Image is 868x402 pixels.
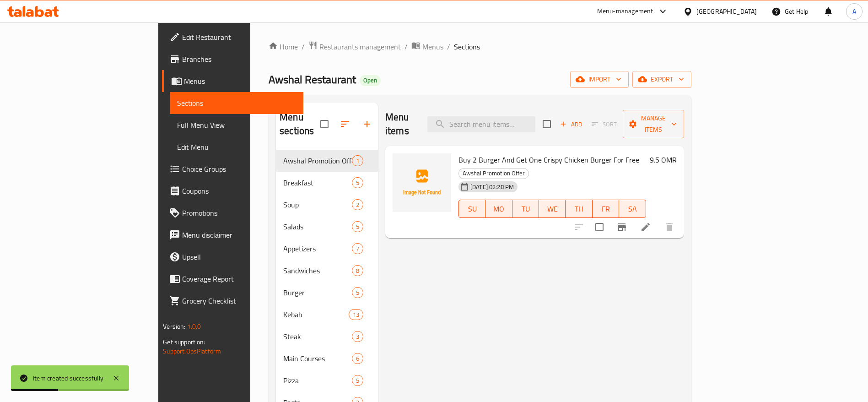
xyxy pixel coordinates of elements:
[593,200,619,218] button: FR
[308,41,401,53] a: Restaurants management
[182,295,296,306] span: Grocery Checklist
[352,353,363,364] div: items
[352,244,363,253] span: 7
[170,136,303,158] a: Edit Menu
[590,217,609,237] span: Select to update
[352,155,363,166] div: items
[276,150,378,172] div: Awshal Promotion Offer1
[352,223,363,231] span: 5
[696,6,757,16] div: [GEOGRAPHIC_DATA]
[319,41,401,52] span: Restaurants management
[334,113,356,135] span: Sort sections
[630,113,677,136] span: Manage items
[512,200,539,218] button: TU
[454,41,480,52] span: Sections
[283,309,349,320] span: Kebab
[352,332,363,341] span: 3
[485,200,512,218] button: MO
[283,199,352,210] span: Soup
[276,238,378,260] div: Appetizers7
[162,26,303,48] a: Edit Restaurant
[283,177,352,188] div: Breakfast
[283,353,352,364] span: Main Courses
[352,199,363,210] div: items
[352,287,363,298] div: items
[566,200,592,218] button: TH
[559,119,583,130] span: Add
[276,282,378,304] div: Burger5
[352,177,363,188] div: items
[360,75,381,86] div: Open
[276,326,378,348] div: Steak3
[516,202,535,216] span: TU
[352,375,363,386] div: items
[276,260,378,282] div: Sandwiches8
[352,157,363,165] span: 1
[556,117,586,131] button: Add
[163,336,205,348] span: Get support on:
[162,246,303,268] a: Upsell
[283,287,352,298] span: Burger
[658,216,680,238] button: delete
[163,321,185,332] span: Version:
[349,310,363,319] span: 13
[404,41,408,52] li: /
[283,265,352,276] div: Sandwiches
[269,41,691,53] nav: breadcrumb
[640,74,684,85] span: export
[170,92,303,114] a: Sections
[269,69,356,90] span: Awshal Restaurant
[177,141,296,152] span: Edit Menu
[182,185,296,196] span: Coupons
[597,6,653,17] div: Menu-management
[356,113,378,135] button: Add section
[184,76,296,87] span: Menus
[283,221,352,232] span: Salads
[458,168,529,179] div: Awshal Promotion Offer
[276,304,378,326] div: Kebab13
[352,266,363,275] span: 8
[411,41,443,53] a: Menus
[623,110,684,138] button: Manage items
[556,117,586,131] span: Add item
[283,375,352,386] span: Pizza
[352,221,363,232] div: items
[385,110,416,138] h2: Menu items
[539,200,566,218] button: WE
[177,98,296,109] span: Sections
[349,309,363,320] div: items
[458,200,485,218] button: SU
[352,354,363,363] span: 6
[182,163,296,174] span: Choice Groups
[459,168,528,179] span: Awshal Promotion Offer
[619,200,646,218] button: SA
[162,48,303,70] a: Branches
[570,71,629,88] button: import
[852,6,856,16] span: A
[162,202,303,224] a: Promotions
[427,116,535,132] input: search
[543,202,562,216] span: WE
[569,202,588,216] span: TH
[162,290,303,312] a: Grocery Checklist
[489,202,508,216] span: MO
[458,153,639,167] span: Buy 2 Burger And Get One Crispy Chicken Burger For Free
[640,222,651,233] a: Edit menu item
[447,41,450,52] li: /
[467,183,518,191] span: [DATE] 02:28 PM
[163,345,221,357] a: Support.OpsPlatform
[596,202,615,216] span: FR
[352,201,363,209] span: 2
[162,224,303,246] a: Menu disclaimer
[182,54,296,65] span: Branches
[276,348,378,369] div: Main Courses6
[162,158,303,180] a: Choice Groups
[182,229,296,240] span: Menu disclaimer
[33,373,103,383] div: Item created successfully
[170,114,303,136] a: Full Menu View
